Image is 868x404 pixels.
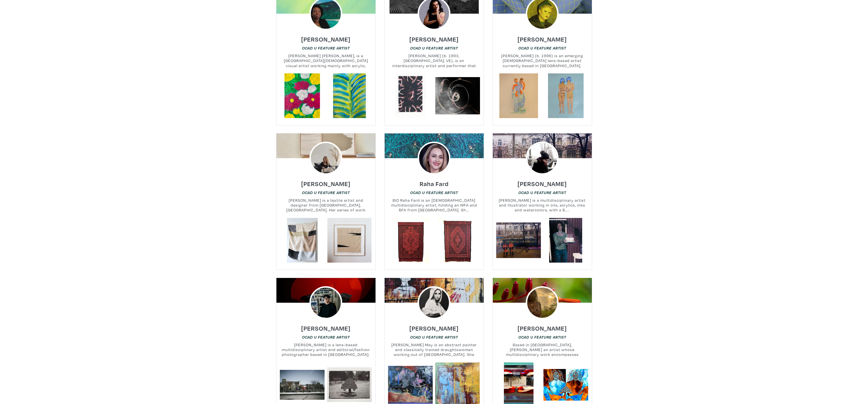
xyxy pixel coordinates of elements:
[518,324,567,332] h6: [PERSON_NAME]
[518,334,566,340] a: OCAD U Feature Artist
[385,198,484,213] small: BIO Raha Fard is an [DEMOGRAPHIC_DATA] multidisciplinary artist, holding an MFA and BFA from [GEO...
[410,46,458,50] em: OCAD U Feature Artist
[493,342,592,357] small: Based in [GEOGRAPHIC_DATA], [PERSON_NAME] an artist whose multidisciplinary work encompasses phot...
[301,180,350,187] h6: [PERSON_NAME]
[409,324,459,332] h6: [PERSON_NAME]
[276,198,375,213] small: [PERSON_NAME] is a textile artist and designer from [GEOGRAPHIC_DATA], [GEOGRAPHIC_DATA]. Her ser...
[302,46,350,50] em: OCAD U Feature Artist
[302,190,350,195] a: OCAD U Feature Artist
[418,286,451,319] img: phpThumb.php
[276,342,375,357] small: [PERSON_NAME] is a lens-based multidisciplinary artist and editorial/fashion photographer based i...
[410,45,458,51] a: OCAD U Feature Artist
[302,334,350,340] a: OCAD U Feature Artist
[418,142,451,175] img: phpThumb.php
[409,35,459,43] h6: [PERSON_NAME]
[518,34,567,40] a: [PERSON_NAME]
[385,53,484,68] small: [PERSON_NAME] (b. 1993, [GEOGRAPHIC_DATA], VE), is an interdisciplinary artist and performer that...
[518,180,567,187] h6: [PERSON_NAME]
[526,286,559,319] img: phpThumb.php
[301,35,350,43] h6: [PERSON_NAME]
[518,190,566,195] a: OCAD U Feature Artist
[302,45,350,51] a: OCAD U Feature Artist
[518,35,567,43] h6: [PERSON_NAME]
[301,34,350,40] a: [PERSON_NAME]
[410,190,458,195] a: OCAD U Feature Artist
[518,190,566,195] em: OCAD U Feature Artist
[301,324,350,332] h6: [PERSON_NAME]
[493,53,592,68] small: [PERSON_NAME] (b. 1996) is an emerging [DEMOGRAPHIC_DATA] lens-based artist currently based in [G...
[409,323,459,329] a: [PERSON_NAME]
[518,323,567,329] a: [PERSON_NAME]
[410,335,458,339] em: OCAD U Feature Artist
[518,45,566,51] a: OCAD U Feature Artist
[302,335,350,339] em: OCAD U Feature Artist
[518,46,566,50] em: OCAD U Feature Artist
[420,180,449,187] h6: Raha Fard
[410,190,458,195] em: OCAD U Feature Artist
[518,178,567,185] a: [PERSON_NAME]
[385,342,484,357] small: [PERSON_NAME] May is an abstract painter and classically trained draughtswoman working out of [GE...
[493,198,592,213] small: [PERSON_NAME] is a multidisciplinary artist and illustrator working in oils, acrylics, inks and w...
[276,53,375,68] small: [PERSON_NAME] [PERSON_NAME], is a [GEOGRAPHIC_DATA][DEMOGRAPHIC_DATA] visual artist working mainl...
[301,178,350,185] a: [PERSON_NAME]
[309,286,342,319] img: phpThumb.php
[526,142,559,175] img: phpThumb.php
[410,334,458,340] a: OCAD U Feature Artist
[420,178,449,185] a: Raha Fard
[309,142,342,175] img: phpThumb.php
[301,323,350,329] a: [PERSON_NAME]
[409,34,459,40] a: [PERSON_NAME]
[518,335,566,339] em: OCAD U Feature Artist
[302,190,350,195] em: OCAD U Feature Artist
